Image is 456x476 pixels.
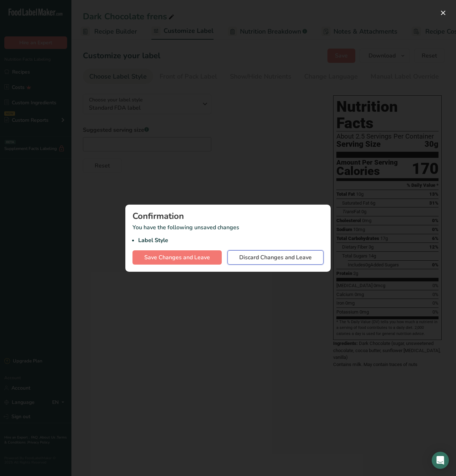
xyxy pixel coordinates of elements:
[132,212,324,220] div: Confirmation
[132,223,324,245] p: You have the following unsaved changes
[227,250,324,265] button: Discard Changes and Leave
[432,452,449,469] div: Open Intercom Messenger
[144,253,210,262] span: Save Changes and Leave
[239,253,312,262] span: Discard Changes and Leave
[132,250,222,265] button: Save Changes and Leave
[138,236,324,245] li: Label Style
